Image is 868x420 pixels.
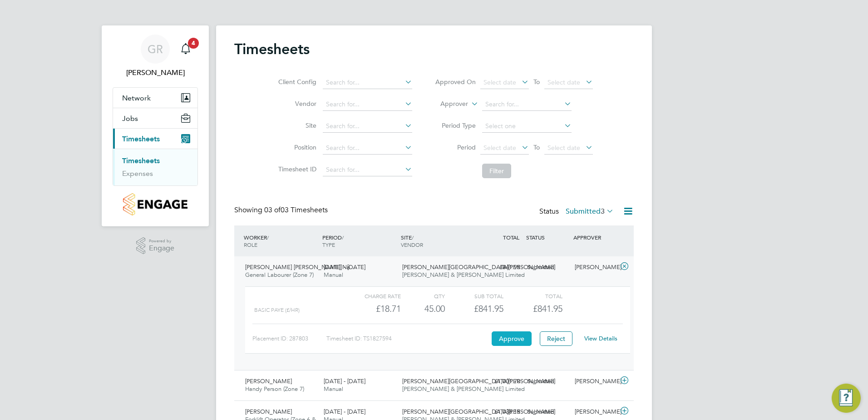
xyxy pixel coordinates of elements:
div: Showing [234,205,330,215]
div: Status [539,205,616,218]
input: Select one [482,120,572,133]
span: [PERSON_NAME] & [PERSON_NAME] Limited [402,385,525,393]
span: / [342,234,344,241]
div: APPROVER [571,229,618,245]
span: [DATE] - [DATE] [324,263,365,271]
input: Search for... [323,120,412,133]
label: Client Config [276,78,316,86]
button: Network [113,88,197,108]
span: [PERSON_NAME] [PERSON_NAME] Na… [245,263,356,271]
label: Submitted [566,207,614,216]
button: Filter [482,164,511,178]
div: [PERSON_NAME] [571,260,618,275]
div: £1,001.70 [477,374,524,389]
nav: Main navigation [102,25,209,226]
input: Search for... [323,98,412,111]
label: Approved On [435,78,476,86]
button: Engage Resource Center [832,384,861,413]
a: Timesheets [122,156,160,165]
div: Submitted [524,260,571,275]
span: To [531,76,542,88]
span: [PERSON_NAME] [245,377,292,385]
a: GR[PERSON_NAME] [113,35,198,78]
label: Position [276,143,316,151]
span: Select date [547,78,580,86]
span: VENDOR [401,241,423,248]
span: Network [122,94,151,102]
div: Total [503,290,562,301]
span: [PERSON_NAME][GEOGRAPHIC_DATA][PERSON_NAME] [402,263,555,271]
label: Timesheet ID [276,165,316,173]
span: / [412,234,414,241]
div: [PERSON_NAME] [571,405,618,420]
div: Submitted [524,374,571,389]
span: [PERSON_NAME] [245,408,292,415]
div: PERIOD [320,229,399,253]
label: Period [435,143,476,151]
a: View Details [584,335,617,342]
div: WORKER [242,229,320,253]
div: 45.00 [401,301,445,316]
input: Search for... [323,76,412,89]
span: Select date [483,78,516,86]
a: Go to home page [113,193,198,215]
div: SITE [399,229,477,253]
div: STATUS [524,229,571,245]
div: £841.95 [445,301,503,316]
span: Graham Richardson [113,67,198,78]
div: Timesheets [113,149,197,185]
span: Handy Person (Zone 7) [245,385,304,393]
img: countryside-properties-logo-retina.png [123,193,187,215]
div: £1,038.15 [477,405,524,420]
h2: Timesheets [234,40,310,58]
div: £18.71 [342,301,401,316]
input: Search for... [323,142,412,155]
span: Manual [324,385,343,393]
div: Submitted [524,405,571,420]
label: Period Type [435,121,476,130]
span: Timesheets [122,135,160,143]
input: Search for... [323,164,412,176]
span: General Labourer (Zone 7) [245,271,314,279]
span: / [267,234,269,241]
span: Powered by [149,237,174,245]
span: Manual [324,271,343,279]
div: £841.95 [477,260,524,275]
span: [DATE] - [DATE] [324,408,365,415]
span: 4 [188,38,199,49]
div: [PERSON_NAME] [571,374,618,389]
div: Placement ID: 287803 [252,331,326,346]
span: ROLE [244,241,257,248]
a: Powered byEngage [136,237,175,255]
span: [PERSON_NAME][GEOGRAPHIC_DATA][PERSON_NAME] [402,377,555,385]
span: 03 Timesheets [264,205,328,215]
span: BASIC PAYE (£/HR) [254,307,300,313]
div: QTY [401,290,445,301]
span: GR [148,43,163,55]
button: Reject [540,331,572,346]
button: Timesheets [113,129,197,149]
span: Select date [483,144,516,152]
span: 03 of [264,205,281,215]
div: Sub Total [445,290,503,301]
span: [PERSON_NAME] & [PERSON_NAME] Limited [402,271,525,279]
label: Site [276,121,316,130]
span: Jobs [122,114,138,123]
label: Vendor [276,100,316,108]
button: Jobs [113,108,197,128]
span: TYPE [322,241,335,248]
button: Approve [492,331,532,346]
span: 3 [601,207,605,216]
div: Timesheet ID: TS1827594 [326,331,489,346]
span: Engage [149,245,174,252]
span: £841.95 [533,303,562,314]
a: Expenses [122,169,153,178]
span: TOTAL [503,234,519,241]
span: [PERSON_NAME][GEOGRAPHIC_DATA][PERSON_NAME] [402,408,555,415]
input: Search for... [482,98,572,111]
span: To [531,141,542,153]
label: Approver [427,100,468,109]
span: Select date [547,144,580,152]
div: Charge rate [342,290,401,301]
a: 4 [177,35,195,64]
